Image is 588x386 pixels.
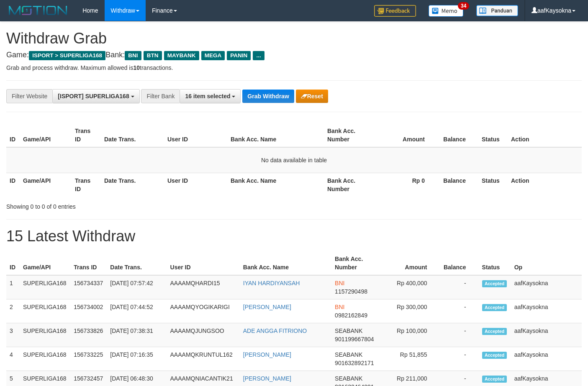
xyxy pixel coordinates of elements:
[324,123,376,147] th: Bank Acc. Number
[511,347,582,371] td: aafKaysokna
[335,304,344,310] span: BNI
[227,173,324,197] th: Bank Acc. Name
[458,2,469,10] span: 34
[324,173,376,197] th: Bank Acc. Number
[6,123,20,147] th: ID
[29,51,105,60] span: ISPORT > SUPERLIGA168
[335,280,344,286] span: BNI
[133,64,140,71] strong: 10
[20,251,70,275] th: Game/API
[6,51,582,59] h4: Game: Bank:
[180,89,241,103] button: 16 item selected
[227,123,324,147] th: Bank Acc. Name
[201,51,225,60] span: MEGA
[511,275,582,299] td: aafKaysokna
[335,327,362,334] span: SEABANK
[20,275,70,299] td: SUPERLIGA168
[6,275,20,299] td: 1
[439,323,478,347] td: -
[479,251,511,275] th: Status
[185,93,230,100] span: 16 item selected
[429,5,464,17] img: Button%20Memo.svg
[243,280,300,286] a: IYAN HARDIYANSAH
[482,352,507,359] span: Accepted
[376,173,437,197] th: Rp 0
[20,299,70,323] td: SUPERLIGA168
[508,173,582,197] th: Action
[482,304,507,311] span: Accepted
[167,251,240,275] th: User ID
[72,123,101,147] th: Trans ID
[70,347,107,371] td: 156733225
[478,123,508,147] th: Status
[478,173,508,197] th: Status
[70,299,107,323] td: 156734002
[437,123,478,147] th: Balance
[107,347,167,371] td: [DATE] 07:16:35
[374,5,416,17] img: Feedback.jpg
[240,251,331,275] th: Bank Acc. Name
[242,89,294,103] button: Grab Withdraw
[20,347,70,371] td: SUPERLIGA168
[6,4,70,17] img: MOTION_logo.png
[107,299,167,323] td: [DATE] 07:44:52
[164,51,199,60] span: MAYBANK
[70,323,107,347] td: 156733826
[52,89,139,103] button: [ISPORT] SUPERLIGA168
[6,30,582,47] h1: Withdraw Grab
[167,275,240,299] td: AAAAMQHARDI15
[107,323,167,347] td: [DATE] 07:38:31
[381,299,439,323] td: Rp 300,000
[125,51,141,60] span: BNI
[476,5,518,16] img: panduan.png
[296,89,328,103] button: Reset
[439,251,478,275] th: Balance
[167,299,240,323] td: AAAAMQYOGIKARIGI
[335,336,374,343] span: Copy 901199667804 to clipboard
[335,288,367,295] span: Copy 1157290498 to clipboard
[6,299,20,323] td: 2
[511,251,582,275] th: Op
[164,123,227,147] th: User ID
[437,173,478,197] th: Balance
[511,299,582,323] td: aafKaysokna
[243,304,291,310] a: [PERSON_NAME]
[20,123,72,147] th: Game/API
[20,173,72,197] th: Game/API
[482,328,507,335] span: Accepted
[381,323,439,347] td: Rp 100,000
[6,228,582,245] h1: 15 Latest Withdraw
[6,199,239,211] div: Showing 0 to 0 of 0 entries
[511,323,582,347] td: aafKaysokna
[335,312,367,319] span: Copy 0982162849 to clipboard
[6,173,20,197] th: ID
[6,89,52,103] div: Filter Website
[20,323,70,347] td: SUPERLIGA168
[101,173,164,197] th: Date Trans.
[439,299,478,323] td: -
[6,323,20,347] td: 3
[70,251,107,275] th: Trans ID
[164,173,227,197] th: User ID
[167,323,240,347] td: AAAAMQJUNGSOO
[58,93,129,100] span: [ISPORT] SUPERLIGA168
[141,89,180,103] div: Filter Bank
[227,51,251,60] span: PANIN
[72,173,101,197] th: Trans ID
[70,275,107,299] td: 156734337
[144,51,162,60] span: BTN
[243,327,307,334] a: ADE ANGGA FITRIONO
[439,275,478,299] td: -
[6,147,582,173] td: No data available in table
[381,347,439,371] td: Rp 51,855
[508,123,582,147] th: Action
[167,347,240,371] td: AAAAMQKRUNTUL162
[107,251,167,275] th: Date Trans.
[107,275,167,299] td: [DATE] 07:57:42
[335,360,374,366] span: Copy 901632892171 to clipboard
[376,123,437,147] th: Amount
[6,251,20,275] th: ID
[381,251,439,275] th: Amount
[482,280,507,287] span: Accepted
[381,275,439,299] td: Rp 400,000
